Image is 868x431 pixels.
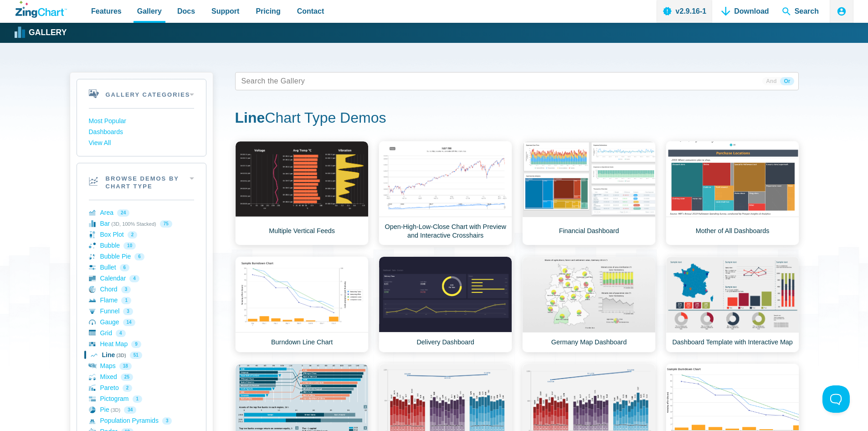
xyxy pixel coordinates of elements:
a: Financial Dashboard [522,141,656,245]
a: Delivery Dashboard [379,256,512,353]
span: Features [91,5,122,17]
iframe: Toggle Customer Support [822,385,850,413]
strong: Gallery [29,29,67,37]
a: Multiple Vertical Feeds [235,141,369,245]
h2: Gallery Categories [77,79,206,108]
span: Support [211,5,239,17]
strong: Line [235,109,265,126]
a: Mother of All Dashboards [666,141,799,245]
h2: Browse Demos By Chart Type [77,163,206,200]
a: Gallery [15,26,67,40]
a: ZingChart Logo. Click to return to the homepage [15,1,67,18]
span: Or [780,77,794,85]
span: And [762,77,780,85]
a: Dashboard Template with Interactive Map [666,256,799,353]
a: View All [89,138,194,149]
span: Contact [297,5,324,17]
a: Open-High-Low-Close Chart with Preview and Interactive Crosshairs [379,141,512,245]
h1: Chart Type Demos [235,109,799,129]
span: Pricing [256,5,280,17]
span: Docs [177,5,195,17]
a: Germany Map Dashboard [522,256,656,353]
span: Gallery [137,5,162,17]
a: Most Popular [89,116,194,127]
a: Dashboards [89,127,194,138]
a: Burndown Line Chart [235,256,369,353]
